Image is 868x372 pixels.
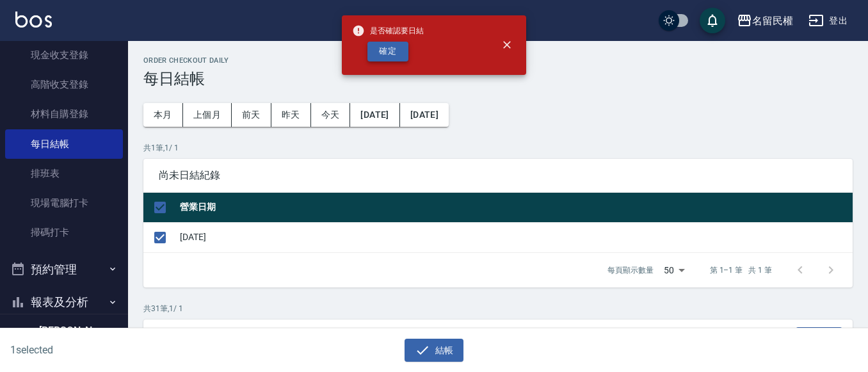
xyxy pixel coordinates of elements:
p: 第 1–1 筆 共 1 筆 [710,264,772,276]
th: 營業日期 [177,193,853,223]
a: 掃碼打卡 [5,218,123,247]
button: close [493,31,521,59]
td: [DATE] [177,222,853,252]
a: 排班表 [5,159,123,188]
a: 材料自購登錄 [5,99,123,129]
button: 前天 [232,103,271,127]
a: 現場電腦打卡 [5,188,123,218]
button: [DATE] [350,103,399,127]
img: Logo [15,12,52,28]
div: 名留民權 [752,13,793,29]
button: 本月 [143,103,183,127]
button: [DATE] [400,103,449,127]
button: 報表及分析 [5,286,123,319]
button: 預約管理 [5,253,123,286]
span: 尚未日結紀錄 [159,169,837,182]
p: 共 1 筆, 1 / 1 [143,142,853,154]
span: 是否確認要日結 [352,24,424,37]
button: 結帳 [405,339,464,362]
a: 高階收支登錄 [5,70,123,99]
p: 每頁顯示數量 [607,264,654,276]
h6: 1 selected [10,342,214,358]
button: 名留民權 [732,8,798,34]
button: 昨天 [271,103,311,127]
a: 現金收支登錄 [5,40,123,70]
a: 每日結帳 [5,129,123,159]
div: 50 [659,253,689,287]
h3: 每日結帳 [143,70,853,88]
h5: [PERSON_NAME]蓤 [39,325,104,350]
h2: Order checkout daily [143,56,853,65]
p: 共 31 筆, 1 / 1 [143,303,853,314]
button: save [700,8,725,33]
button: 今天 [311,103,351,127]
button: 上個月 [183,103,232,127]
button: 確定 [367,42,408,61]
button: 登出 [803,9,853,33]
